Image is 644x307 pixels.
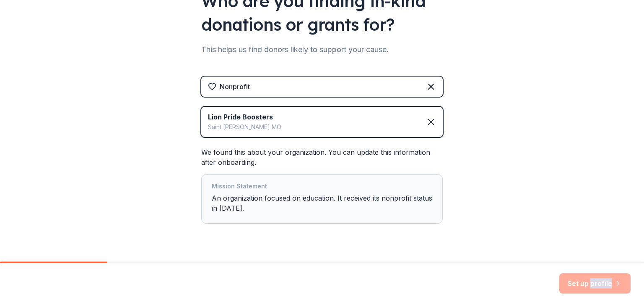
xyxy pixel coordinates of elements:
[212,181,432,193] div: Mission Statement
[201,43,443,56] div: This helps us find donors likely to support your cause.
[212,181,432,217] div: An organization focused on education. It received its nonprofit status in [DATE].
[208,112,281,122] div: Lion Pride Boosters
[201,147,443,224] div: We found this about your organization. You can update this information after onboarding.
[220,82,250,92] div: Nonprofit
[208,122,281,132] div: Saint [PERSON_NAME] MO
